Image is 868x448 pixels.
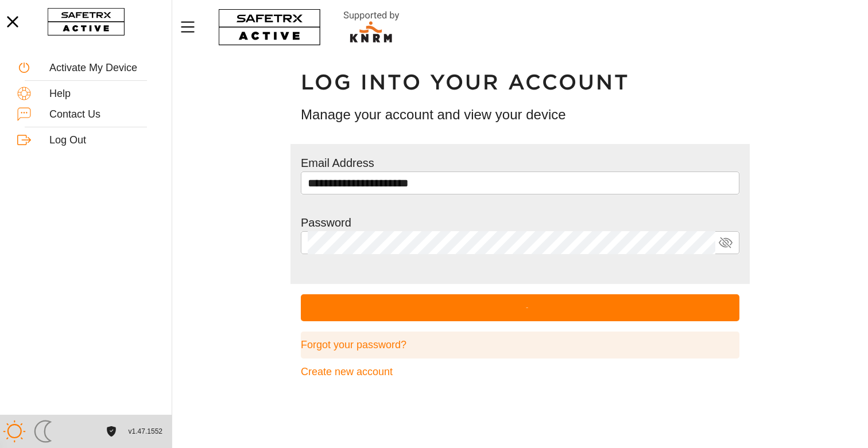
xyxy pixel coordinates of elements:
div: Help [49,88,154,100]
span: Create new account [301,363,393,381]
img: ContactUs.svg [17,107,31,121]
img: ModeLight.svg [3,420,26,443]
button: Menu [178,15,207,39]
label: Email Address [301,157,374,169]
span: Forgot your password? [301,336,406,354]
h3: Manage your account and view your device [301,105,739,124]
div: Log Out [49,134,154,147]
div: Activate My Device [49,62,154,75]
a: Forgot your password? [301,332,739,359]
a: Create new account [301,359,739,385]
button: v1.47.1552 [122,422,169,441]
label: Password [301,216,351,229]
img: ModeDark.svg [32,420,55,443]
img: RescueLogo.svg [330,9,413,46]
img: Help.svg [17,87,31,100]
span: v1.47.1552 [129,426,162,438]
a: License Agreement [103,426,119,436]
div: Contact Us [49,108,154,121]
h1: Log into your account [301,69,739,96]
